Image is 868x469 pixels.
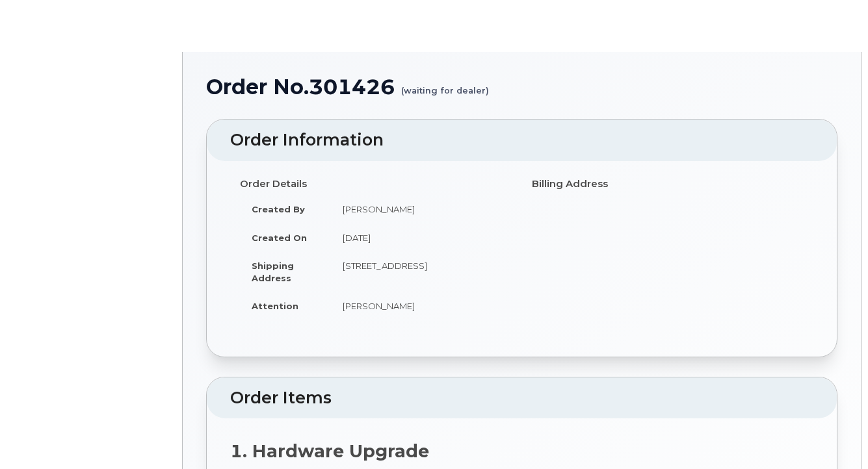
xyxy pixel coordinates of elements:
strong: Attention [252,301,298,311]
td: [DATE] [331,223,512,252]
strong: Created On [252,233,307,243]
strong: Shipping Address [252,260,294,283]
strong: Created By [252,204,305,214]
h4: Order Details [240,179,512,190]
td: [PERSON_NAME] [331,292,512,320]
h4: Billing Address [532,179,804,190]
td: [STREET_ADDRESS] [331,251,512,292]
h1: Order No.301426 [206,75,837,98]
small: (waiting for dealer) [401,75,489,95]
strong: 1. Hardware Upgrade [230,440,429,462]
td: [PERSON_NAME] [331,195,512,223]
h2: Order Information [230,131,813,149]
h2: Order Items [230,389,813,407]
